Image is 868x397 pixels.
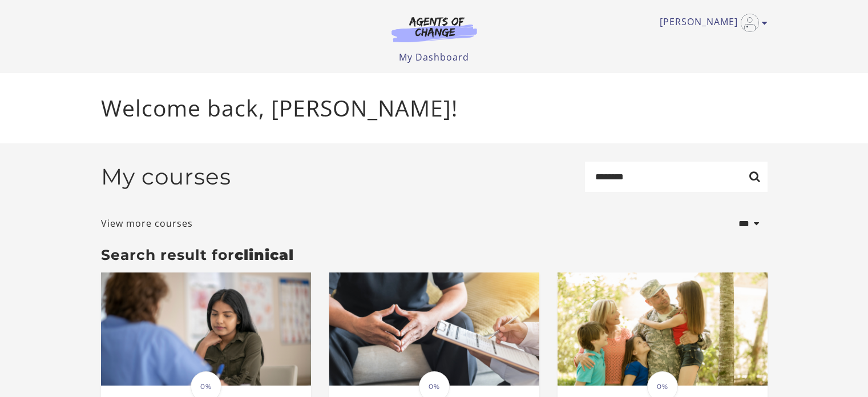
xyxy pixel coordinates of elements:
[399,51,469,63] a: My Dashboard
[101,91,768,125] p: Welcome back, [PERSON_NAME]!
[235,246,294,263] strong: clinical
[101,246,768,263] h3: Search result for
[101,216,193,230] a: View more courses
[660,14,762,32] a: Toggle menu
[101,163,231,190] h2: My courses
[380,16,489,42] img: Agents of Change Logo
